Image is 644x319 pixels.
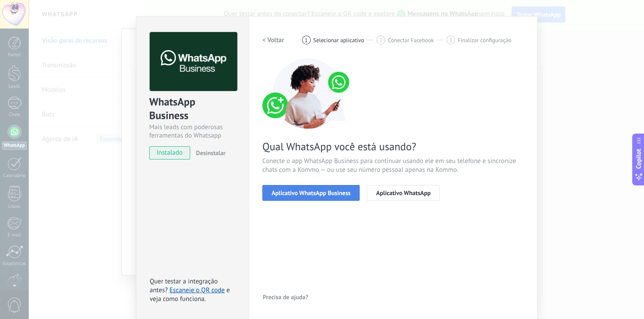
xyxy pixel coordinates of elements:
span: 2 [379,36,383,44]
span: Copilot [634,149,643,169]
button: Precisa de ajuda? [262,290,309,304]
span: Qual WhatsApp você está usando? [262,140,524,153]
div: Mais leads com poderosas ferramentas do Whatsapp [149,123,236,140]
img: logo_main.png [150,32,237,91]
button: < Voltar [262,32,284,48]
button: Aplicativo WhatsApp [367,185,440,201]
span: Conectar Facebook [388,37,434,43]
span: Aplicativo WhatsApp [376,190,431,196]
span: 1 [305,36,308,44]
h2: < Voltar [262,36,284,44]
span: e veja como funciona. [150,286,230,303]
span: 3 [449,36,452,44]
span: Selecionar aplicativo [313,37,364,43]
button: Aplicativo WhatsApp Business [262,185,360,201]
button: Desinstalar [192,146,225,159]
span: Desinstalar [196,149,225,157]
span: Quer testar a integração antes? [150,277,217,294]
span: Precisa de ajuda? [263,294,308,300]
span: instalado [150,146,190,159]
img: connect number [262,58,355,129]
span: Finalizar configuração [458,37,512,43]
a: Escaneie o QR code [169,286,224,294]
div: WhatsApp Business [149,95,236,123]
span: Conecte o app WhatsApp Business para continuar usando ele em seu telefone e sincronize chats com ... [262,157,524,174]
span: Aplicativo WhatsApp Business [272,190,350,196]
